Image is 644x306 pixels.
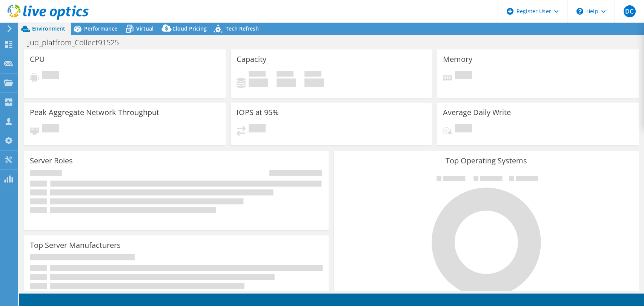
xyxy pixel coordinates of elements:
[30,55,45,63] h3: CPU
[30,108,159,117] h3: Peak Aggregate Network Throughput
[25,38,131,47] h1: Jud_platfrom_Collect91525
[237,108,279,117] h3: IOPS at 95%
[84,25,117,32] span: Performance
[304,71,321,78] span: Total
[455,71,472,81] span: Pending
[172,25,207,32] span: Cloud Pricing
[576,8,583,15] svg: \n
[42,124,59,134] span: Pending
[443,108,511,117] h3: Average Daily Write
[340,157,633,165] h3: Top Operating Systems
[443,55,472,63] h3: Memory
[32,25,65,32] span: Environment
[30,241,121,249] h3: Top Server Manufacturers
[249,78,268,87] h4: 0 GiB
[136,25,154,32] span: Virtual
[624,5,636,17] span: DC
[304,78,324,87] h4: 0 GiB
[30,157,73,165] h3: Server Roles
[237,55,266,63] h3: Capacity
[277,71,294,78] span: Free
[249,124,266,134] span: Pending
[249,71,266,78] span: Used
[277,78,296,87] h4: 0 GiB
[226,25,259,32] span: Tech Refresh
[42,71,59,81] span: Pending
[455,124,472,134] span: Pending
